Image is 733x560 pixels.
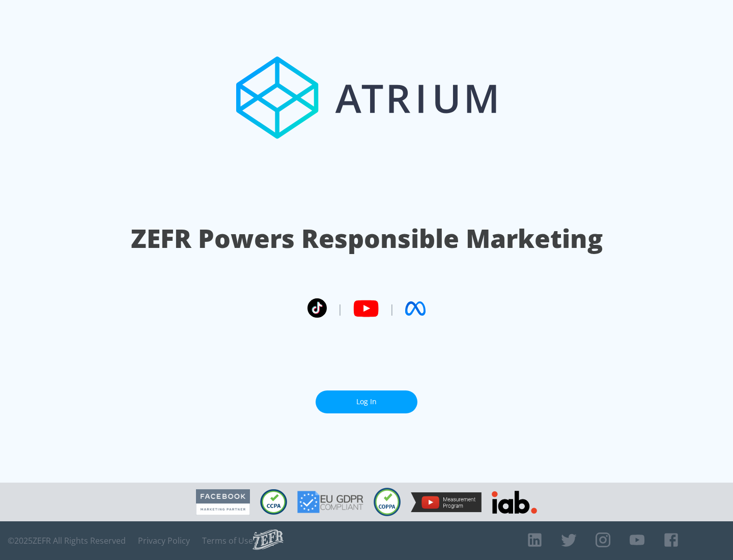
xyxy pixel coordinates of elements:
a: Privacy Policy [138,536,190,546]
h1: ZEFR Powers Responsible Marketing [131,221,603,256]
span: | [337,301,343,316]
img: IAB [492,491,537,514]
span: | [389,301,395,316]
a: Terms of Use [202,536,253,546]
a: Log In [316,390,417,413]
img: GDPR Compliant [297,491,363,513]
img: YouTube Measurement Program [411,492,482,512]
img: CCPA Compliant [260,489,287,515]
span: © 2025 ZEFR All Rights Reserved [8,536,126,546]
img: Facebook Marketing Partner [196,489,250,515]
img: COPPA Compliant [374,488,401,516]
